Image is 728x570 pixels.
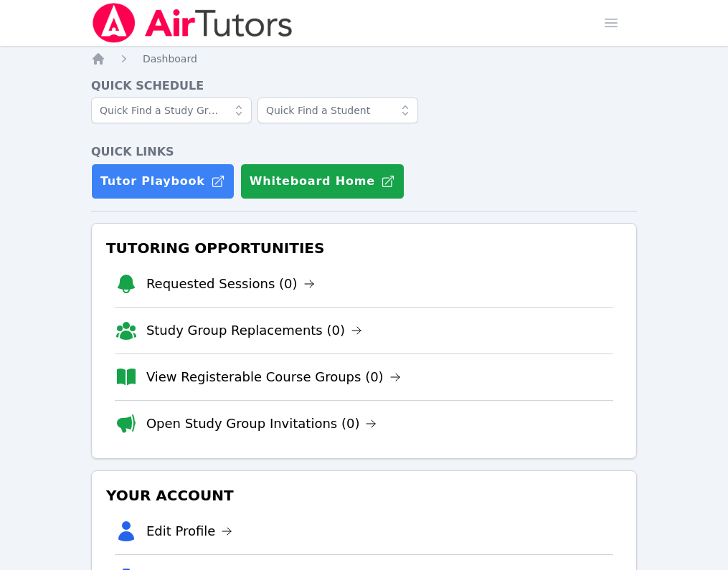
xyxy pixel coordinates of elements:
a: Edit Profile [146,521,233,541]
h3: Your Account [103,483,625,508]
a: Study Group Replacements (0) [146,320,362,341]
a: Open Study Group Invitations (0) [146,414,377,434]
img: Air Tutors [91,3,294,43]
a: Tutor Playbook [91,163,235,199]
span: Dashboard [143,53,197,65]
a: Requested Sessions (0) [146,274,315,294]
h4: Quick Links [91,143,637,161]
nav: Breadcrumb [91,52,637,66]
input: Quick Find a Student [257,98,418,123]
a: View Registerable Course Groups (0) [146,367,401,387]
h4: Quick Schedule [91,77,637,95]
input: Quick Find a Study Group [91,98,252,123]
a: Dashboard [143,52,197,66]
button: Whiteboard Home [240,163,405,199]
h3: Tutoring Opportunities [103,235,625,261]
